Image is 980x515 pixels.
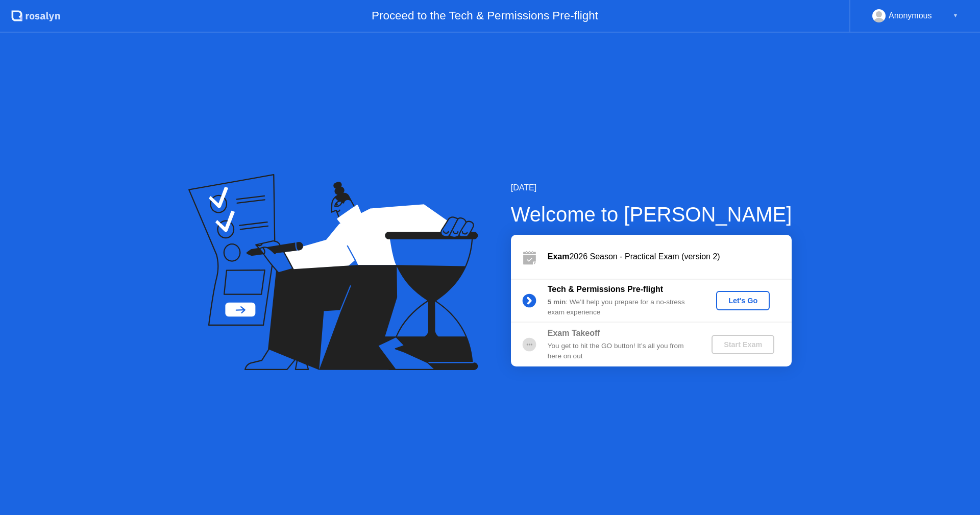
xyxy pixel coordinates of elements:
b: 5 min [548,298,566,306]
div: You get to hit the GO button! It’s all you from here on out [548,341,695,362]
div: ▼ [953,9,958,22]
div: Anonymous [889,9,932,22]
button: Let's Go [716,291,770,310]
div: : We’ll help you prepare for a no-stress exam experience [548,297,695,318]
b: Tech & Permissions Pre-flight [548,285,663,293]
button: Start Exam [712,335,774,354]
b: Exam [548,252,570,261]
div: Let's Go [720,297,766,305]
div: Start Exam [716,340,770,349]
div: [DATE] [511,182,792,194]
div: 2026 Season - Practical Exam (version 2) [548,251,792,263]
div: Welcome to [PERSON_NAME] [511,199,792,230]
b: Exam Takeoff [548,329,600,337]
